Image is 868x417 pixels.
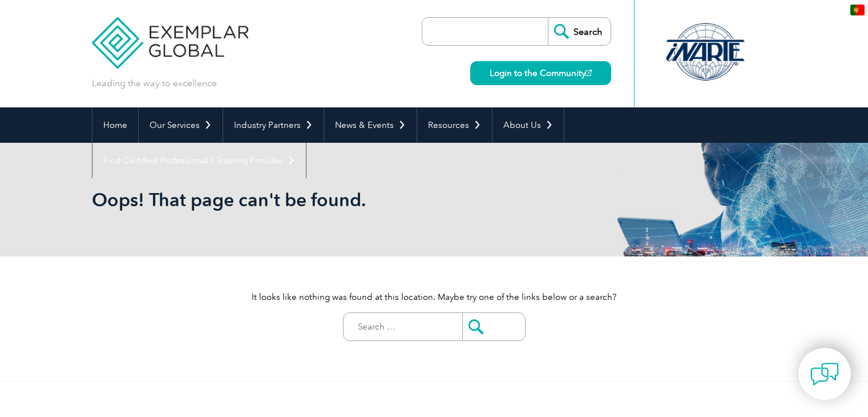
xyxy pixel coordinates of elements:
[462,313,525,340] input: Submit
[586,70,592,76] img: open_square.png
[92,107,138,143] a: Home
[92,189,530,211] h1: Oops! That page can't be found.
[139,107,223,143] a: Our Services
[223,107,324,143] a: Industry Partners
[92,291,777,303] p: It looks like nothing was found at this location. Maybe try one of the links below or a search?
[92,77,217,90] p: Leading the way to excellence
[492,107,564,143] a: About Us
[810,360,839,388] img: contact-chat.png
[548,18,611,45] input: Search
[850,5,865,15] img: pt
[470,61,611,85] a: Login to the Community
[92,143,306,178] a: Find Certified Professional / Training Provider
[324,107,417,143] a: News & Events
[417,107,492,143] a: Resources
